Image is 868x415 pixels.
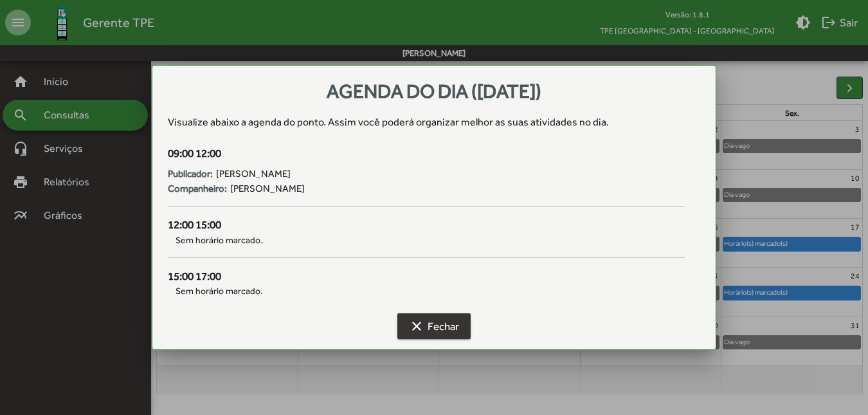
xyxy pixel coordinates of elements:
span: Fechar [409,315,459,338]
strong: Publicador: [168,167,213,181]
div: 12:00 15:00 [168,217,685,234]
span: [PERSON_NAME] [230,181,305,196]
div: Visualize abaixo a agenda do ponto . Assim você poderá organizar melhor as suas atividades no dia. [168,115,700,130]
span: Sem horário marcado. [168,284,685,298]
span: [PERSON_NAME] [216,167,291,181]
span: Sem horário marcado. [168,234,685,247]
mat-icon: clear [409,318,424,334]
span: Agenda do dia ([DATE]) [327,80,541,102]
div: 15:00 17:00 [168,268,685,285]
div: 09:00 12:00 [168,145,685,162]
button: Fechar [397,313,471,339]
strong: Companheiro: [168,181,227,196]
